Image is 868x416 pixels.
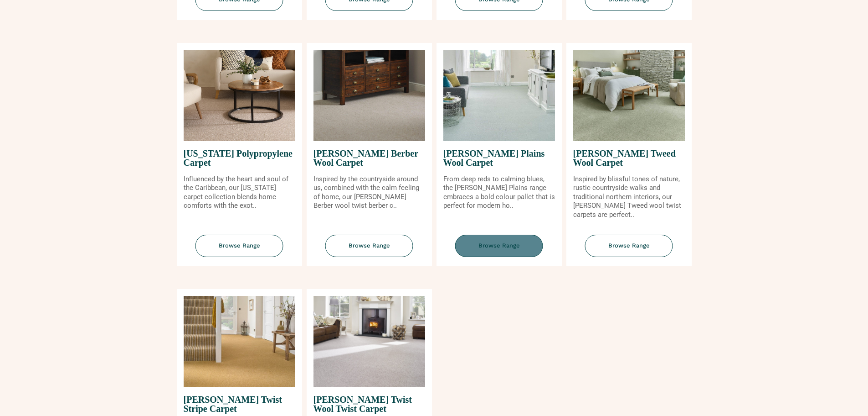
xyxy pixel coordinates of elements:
[443,50,555,141] img: Tomkinson Plains Wool Carpet
[307,235,432,266] a: Browse Range
[573,50,685,141] img: Tomkinson Tweed Wool Carpet
[184,175,295,211] p: Influenced by the heart and soul of the Caribbean, our [US_STATE] carpet collection blends home c...
[184,141,295,175] span: [US_STATE] Polypropylene Carpet
[443,141,555,175] span: [PERSON_NAME] Plains Wool Carpet
[573,175,685,220] p: Inspired by blissful tones of nature, rustic countryside walks and traditional northern interiors...
[585,235,673,257] span: Browse Range
[184,296,295,387] img: Tomkinson Twist Stripe Carpet
[184,50,295,141] img: Puerto Rico Polypropylene Carpet
[195,235,283,257] span: Browse Range
[443,175,555,211] p: From deep reds to calming blues, the [PERSON_NAME] Plains range embraces a bold colour pallet tha...
[573,141,685,175] span: [PERSON_NAME] Tweed Wool Carpet
[177,235,302,266] a: Browse Range
[313,50,425,141] img: Tomkinson Berber Wool Carpet
[313,175,425,211] p: Inspired by the countryside around us, combined with the calm feeling of home, our [PERSON_NAME] ...
[313,296,425,387] img: Tomkinson Twist Wool Twist Carpet
[437,235,562,266] a: Browse Range
[566,235,692,266] a: Browse Range
[325,235,413,257] span: Browse Range
[313,141,425,175] span: [PERSON_NAME] Berber Wool Carpet
[455,235,543,257] span: Browse Range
